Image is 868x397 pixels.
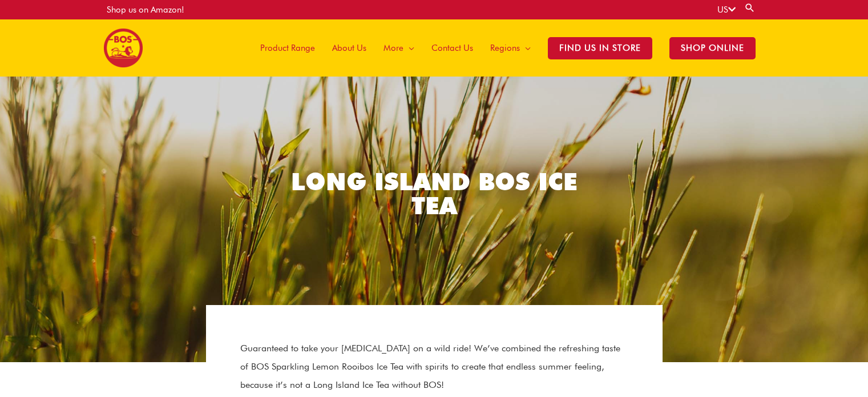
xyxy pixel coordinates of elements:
[104,29,143,67] img: BOS United States
[661,19,764,77] a: SHOP ONLINE
[548,37,652,59] span: Find Us in Store
[332,31,366,65] span: About Us
[243,19,764,77] nav: Site Navigation
[252,19,324,77] a: Product Range
[539,19,661,77] a: Find Us in Store
[240,339,628,394] p: Guaranteed to take your [MEDICAL_DATA] on a wild ride! We’ve combined the refreshing taste of BOS...
[324,19,375,77] a: About Us
[669,37,756,59] span: SHOP ONLINE
[490,31,520,65] span: Regions
[260,31,315,65] span: Product Range
[744,2,756,13] a: Search button
[269,170,600,218] h2: Long Island BOS Ice Tea
[383,31,403,65] span: More
[482,19,539,77] a: Regions
[375,19,423,77] a: More
[431,31,473,65] span: Contact Us
[423,19,482,77] a: Contact Us
[717,5,736,15] a: US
